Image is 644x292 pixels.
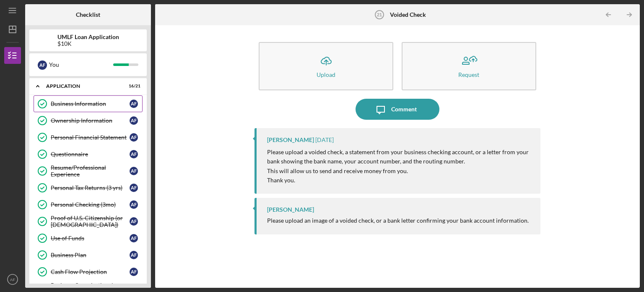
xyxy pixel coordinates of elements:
div: $10K [57,40,119,47]
div: Comment [391,99,417,120]
div: [PERSON_NAME] [267,206,314,213]
b: Voided Check [390,11,426,18]
div: Business Information [51,100,130,107]
div: Upload [317,71,335,78]
a: Use of FundsAF [34,230,143,247]
div: You [49,58,113,72]
div: Personal Financial Statement [51,134,130,141]
a: Proof of U.S. Citizenship (or [DEMOGRAPHIC_DATA])AF [34,213,143,230]
text: AF [10,277,15,282]
div: A F [130,268,138,276]
div: A F [130,234,138,242]
b: UMLF Loan Application [57,34,119,40]
p: Thank you. [267,176,532,185]
a: Ownership InformationAF [34,112,143,129]
div: A F [38,61,47,70]
div: Please upload an image of a voided check, or a bank letter confirming your bank account information. [267,217,529,224]
a: Cash Flow ProjectionAF [34,263,143,280]
a: Business InformationAF [34,95,143,112]
div: A F [130,167,138,175]
button: Comment [356,99,439,120]
p: Please upload a voided check, a statement from your business checking account, or a letter from y... [267,147,532,166]
div: A F [130,100,138,108]
div: Resume/Professional Experience [51,164,130,178]
a: Personal Financial StatementAF [34,129,143,146]
div: Cash Flow Projection [51,268,130,275]
p: This will allow us to send and receive money from you. [267,166,532,176]
div: Questionnaire [51,151,130,158]
button: Upload [259,42,393,90]
div: A F [130,217,138,226]
div: Request [458,71,479,78]
div: A F [130,133,138,142]
a: Personal Checking (3mo)AF [34,196,143,213]
div: A F [130,251,138,259]
div: 16 / 21 [125,84,140,89]
div: Ownership Information [51,117,130,124]
div: Business Plan [51,252,130,258]
div: Proof of U.S. Citizenship (or [DEMOGRAPHIC_DATA]) [51,215,130,228]
div: [PERSON_NAME] [267,137,314,143]
a: Resume/Professional ExperienceAF [34,163,143,179]
div: Application [46,84,119,89]
button: AF [4,271,21,288]
button: Request [402,42,536,90]
div: A F [130,184,138,192]
div: Use of Funds [51,235,130,242]
div: Personal Checking (3mo) [51,201,130,208]
a: Personal Tax Returns (3 yrs)AF [34,179,143,196]
a: QuestionnaireAF [34,146,143,163]
tspan: 21 [377,12,382,17]
div: A F [130,150,138,158]
div: A F [130,200,138,209]
div: Personal Tax Returns (3 yrs) [51,184,130,191]
time: 2025-07-23 17:52 [315,137,334,143]
b: Checklist [76,11,100,18]
a: Business PlanAF [34,247,143,263]
div: A F [130,116,138,125]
